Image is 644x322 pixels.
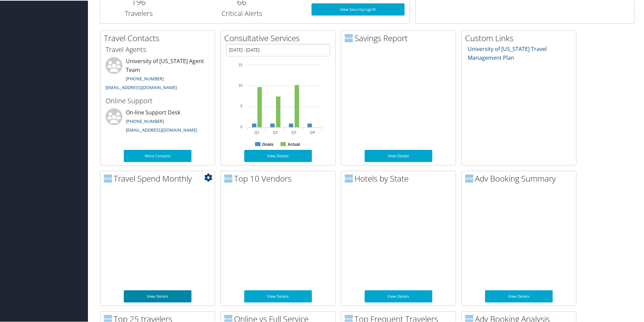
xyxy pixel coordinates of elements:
[468,45,547,61] a: University of [US_STATE] Travel Management Plan
[292,130,297,134] text: Q3
[104,172,215,184] h2: Travel Spend Monthly
[240,124,243,128] tspan: 0
[345,172,456,184] h2: Hotels by State
[244,149,312,161] a: View Details
[345,32,456,43] h2: Savings Report
[244,290,312,302] a: View Details
[465,174,473,182] img: domo-logo.png
[126,117,164,124] a: [PHONE_NUMBER]
[345,174,353,182] img: domo-logo.png
[126,126,197,132] a: [EMAIL_ADDRESS][DOMAIN_NAME]
[485,290,553,302] a: View Details
[365,149,432,161] a: View Details
[106,96,210,105] h3: Online Support
[238,83,243,87] tspan: 10
[183,8,301,18] h3: Critical Alerts
[106,44,210,54] h3: Travel Agents
[124,149,191,161] a: More Contacts
[124,290,191,302] a: View Details
[104,32,215,43] h2: Travel Contacts
[102,56,213,92] li: University of [US_STATE] Agent Team
[262,141,274,146] text: Goals
[287,141,300,146] text: Actual
[365,290,432,302] a: View Details
[105,8,172,18] h3: Travelers
[465,172,576,184] h2: Adv Booking Summary
[106,84,177,90] a: [EMAIL_ADDRESS][DOMAIN_NAME]
[238,62,243,66] tspan: 15
[254,130,259,134] text: Q1
[224,172,335,184] h2: Top 10 Vendors
[345,33,353,42] img: domo-logo.png
[273,130,278,134] text: Q2
[224,174,232,182] img: domo-logo.png
[312,3,405,15] a: View SecurityLogic®
[126,75,164,81] a: [PHONE_NUMBER]
[465,32,576,43] h2: Custom Links
[104,174,112,182] img: domo-logo.png
[310,130,315,134] text: Q4
[224,32,335,43] h2: Consultative Services
[240,103,243,107] tspan: 5
[102,108,213,135] li: On-line Support Desk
